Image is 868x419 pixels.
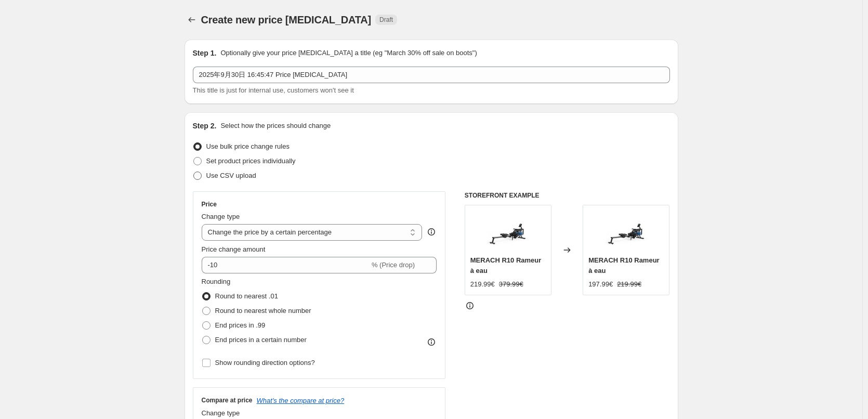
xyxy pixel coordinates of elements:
h3: Price [202,200,217,208]
input: -15 [202,257,370,273]
button: What's the compare at price? [257,397,345,404]
div: help [426,227,437,237]
strike: 219.99€ [617,279,641,290]
div: 197.99€ [588,279,613,290]
span: MERACH R10 Rameur à eau [588,256,660,274]
span: Use bulk price change rules [206,142,290,150]
img: merach-Rameur-r10-main_80x.jpg [606,211,647,252]
span: Show rounding direction options? [215,359,315,366]
h6: STOREFRONT EXAMPLE [465,191,670,200]
span: Use CSV upload [206,172,256,179]
p: Optionally give your price [MEDICAL_DATA] a title (eg "March 30% off sale on boots") [220,48,477,58]
div: 219.99€ [470,279,495,290]
h2: Step 2. [193,121,217,131]
span: % (Price drop) [372,261,415,269]
span: Create new price [MEDICAL_DATA] [201,14,372,25]
span: Round to nearest whole number [215,307,311,315]
span: Draft [379,16,393,24]
strike: 379.99€ [499,279,523,290]
span: End prices in .99 [215,321,266,329]
span: Price change amount [202,245,266,253]
span: Change type [202,409,240,417]
img: merach-Rameur-r10-main_80x.jpg [487,211,529,252]
span: MERACH R10 Rameur à eau [470,256,542,274]
h3: Compare at price [202,396,253,404]
span: This title is just for internal use, customers won't see it [193,86,354,94]
span: Change type [202,213,240,220]
span: End prices in a certain number [215,336,307,344]
p: Select how the prices should change [220,121,331,131]
h2: Step 1. [193,48,217,58]
button: Price change jobs [185,12,199,27]
span: Rounding [202,278,231,285]
span: Round to nearest .01 [215,292,278,300]
span: Set product prices individually [206,157,296,165]
input: 30% off holiday sale [193,67,670,83]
